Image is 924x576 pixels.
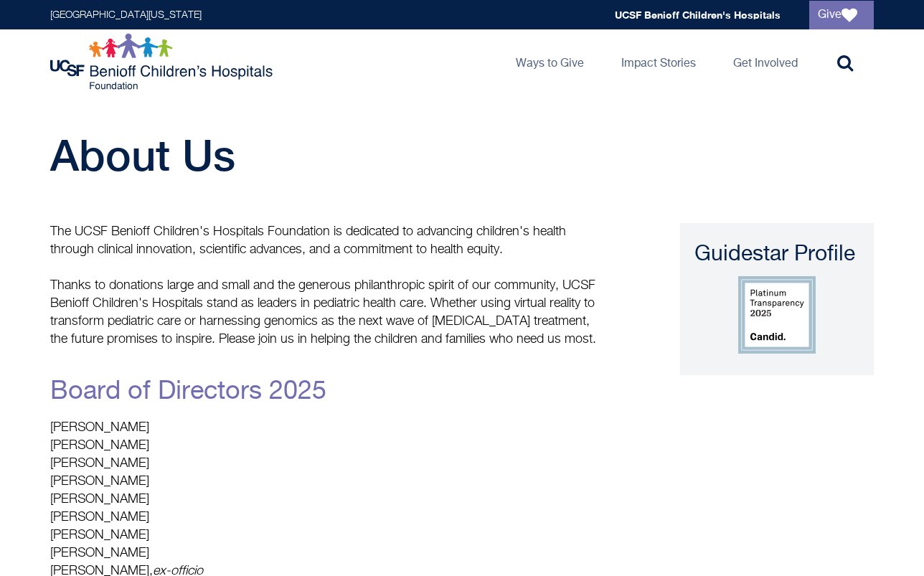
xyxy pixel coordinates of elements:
p: Thanks to donations large and small and the generous philanthropic spirit of our community, UCSF ... [50,277,603,349]
a: Give [809,1,874,29]
a: Impact Stories [610,29,707,94]
img: Guidestar Profile logo [738,276,816,354]
a: Get Involved [722,29,809,94]
img: Logo for UCSF Benioff Children's Hospitals Foundation [50,33,276,90]
div: Guidestar Profile [694,240,859,269]
p: The UCSF Benioff Children's Hospitals Foundation is dedicated to advancing children's health thro... [50,223,603,259]
a: Board of Directors 2025 [50,379,326,405]
a: [GEOGRAPHIC_DATA][US_STATE] [50,10,202,20]
span: About Us [50,130,235,180]
a: Ways to Give [504,29,595,94]
a: UCSF Benioff Children's Hospitals [615,9,781,21]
